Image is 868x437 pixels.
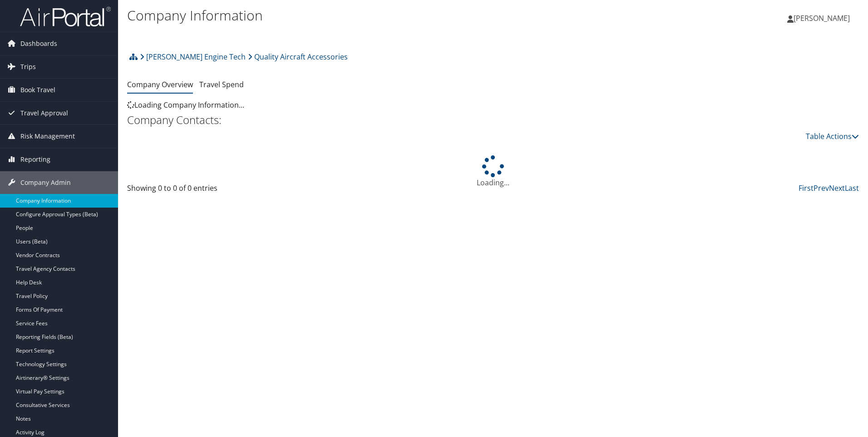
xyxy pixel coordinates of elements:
div: Showing 0 to 0 of 0 entries [127,183,300,198]
span: Loading Company Information... [127,100,244,110]
span: [PERSON_NAME] [794,13,850,23]
a: Next [829,183,845,193]
span: Travel Approval [20,102,68,124]
span: Book Travel [20,79,55,101]
a: Travel Spend [199,79,244,89]
span: Trips [20,55,36,78]
a: Quality Aircraft Accessories [248,48,348,66]
span: Reporting [20,148,50,171]
a: Company Overview [127,79,193,89]
img: airportal-logo.png [20,6,111,27]
h1: Company Information [127,6,615,25]
span: Dashboards [20,32,57,55]
h2: Company Contacts: [127,112,859,128]
span: Risk Management [20,125,75,148]
a: Table Actions [806,131,859,141]
a: Last [845,183,859,193]
a: [PERSON_NAME] [787,5,859,32]
a: [PERSON_NAME] Engine Tech [140,48,246,66]
div: Loading... [127,155,859,188]
span: Company Admin [20,171,71,194]
a: First [799,183,814,193]
a: Prev [814,183,829,193]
